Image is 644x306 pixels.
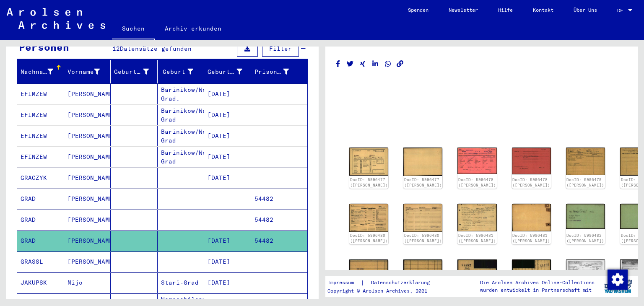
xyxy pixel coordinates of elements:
[111,60,158,83] mat-header-cell: Geburtsname
[64,60,111,83] mat-header-cell: Vorname
[204,147,251,167] mat-cell: [DATE]
[155,18,231,39] a: Archiv erkunden
[204,272,251,293] mat-cell: [DATE]
[512,204,551,231] img: 002.jpg
[254,67,289,76] div: Prisoner #
[64,147,111,167] mat-cell: [PERSON_NAME]
[204,105,251,125] mat-cell: [DATE]
[512,177,550,188] a: DocID: 5996478 ([PERSON_NAME])
[566,148,605,175] img: 001.jpg
[327,278,440,287] div: |
[334,59,343,69] button: Share on Facebook
[158,147,205,167] mat-cell: Barinikow/Woroschilow-Grad
[566,177,604,188] a: DocID: 5996479 ([PERSON_NAME])
[158,60,205,83] mat-header-cell: Geburt‏
[21,65,64,78] div: Nachname
[403,148,442,176] img: 002.jpg
[120,45,192,52] span: Datensätze gefunden
[358,59,367,69] button: Share on Xing
[114,65,159,78] div: Geburtsname
[17,252,64,272] mat-cell: GRASSL
[346,59,355,69] button: Share on Twitter
[208,65,253,78] div: Geburtsdatum
[602,276,634,297] img: yv_logo.png
[17,231,64,251] mat-cell: GRAD
[254,65,300,78] div: Prisoner #
[64,272,111,293] mat-cell: Mijo
[204,252,251,272] mat-cell: [DATE]
[480,286,595,294] p: wurden entwickelt in Partnerschaft mit
[396,59,405,69] button: Copy link
[480,279,595,286] p: Die Arolsen Archives Online-Collections
[21,67,53,76] div: Nachname
[158,272,205,293] mat-cell: Stari-Grad
[204,168,251,188] mat-cell: [DATE]
[404,177,442,188] a: DocID: 5996477 ([PERSON_NAME])
[251,210,308,230] mat-cell: 54482
[349,148,388,176] img: 001.jpg
[68,65,111,78] div: Vorname
[161,65,204,78] div: Geburt‏
[158,84,205,104] mat-cell: Barinikow/Woroschilow-Grad.
[158,126,205,146] mat-cell: Barinikow/Woroschilow-Grad
[364,278,440,287] a: Datenschutzerklärung
[17,60,64,83] mat-header-cell: Nachname
[114,67,149,76] div: Geburtsname
[512,233,550,244] a: DocID: 5996481 ([PERSON_NAME])
[158,105,205,125] mat-cell: Barinikow/Waroschilow-Grad
[204,84,251,104] mat-cell: [DATE]
[458,177,496,188] a: DocID: 5996478 ([PERSON_NAME])
[350,233,388,244] a: DocID: 5996480 ([PERSON_NAME])
[64,252,111,272] mat-cell: [PERSON_NAME]
[251,231,308,251] mat-cell: 54482
[17,189,64,209] mat-cell: GRAD
[64,231,111,251] mat-cell: [PERSON_NAME]
[112,18,155,40] a: Suchen
[566,233,604,244] a: DocID: 5996482 ([PERSON_NAME])
[607,269,627,289] div: Zustimmung ändern
[350,177,388,188] a: DocID: 5996477 ([PERSON_NAME])
[327,287,440,295] p: Copyright © Arolsen Archives, 2021
[204,126,251,146] mat-cell: [DATE]
[403,204,442,232] img: 002.jpg
[208,67,242,76] div: Geburtsdatum
[161,67,194,76] div: Geburt‏
[64,105,111,125] mat-cell: [PERSON_NAME]
[19,39,69,54] div: Personen
[371,59,380,69] button: Share on LinkedIn
[566,259,605,287] img: 001.jpg
[404,233,442,244] a: DocID: 5996480 ([PERSON_NAME])
[457,204,496,231] img: 001.jpg
[269,45,292,52] span: Filter
[458,233,496,244] a: DocID: 5996481 ([PERSON_NAME])
[617,8,626,13] span: DE
[112,45,120,52] span: 12
[17,210,64,230] mat-cell: GRAD
[204,231,251,251] mat-cell: [DATE]
[608,270,628,290] img: Zustimmung ändern
[64,126,111,146] mat-cell: [PERSON_NAME]
[64,210,111,230] mat-cell: [PERSON_NAME]
[349,204,388,232] img: 001.jpg
[64,189,111,209] mat-cell: [PERSON_NAME]
[64,84,111,104] mat-cell: [PERSON_NAME]
[327,278,361,287] a: Impressum
[17,272,64,293] mat-cell: JAKUPSK
[68,67,100,76] div: Vorname
[17,168,64,188] mat-cell: GRACZYK
[262,41,299,57] button: Filter
[566,204,605,229] img: 001.jpg
[512,148,551,174] img: 002.jpg
[64,168,111,188] mat-cell: [PERSON_NAME]
[7,8,105,29] img: Arolsen_neg.svg
[17,84,64,104] mat-cell: EFIMZEW
[384,59,392,69] button: Share on WhatsApp
[457,148,496,174] img: 001.jpg
[17,147,64,167] mat-cell: EFINZEW
[251,189,308,209] mat-cell: 54482
[17,105,64,125] mat-cell: EFIMZEW
[204,60,251,83] mat-header-cell: Geburtsdatum
[251,60,308,83] mat-header-cell: Prisoner #
[17,126,64,146] mat-cell: EFINZEW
